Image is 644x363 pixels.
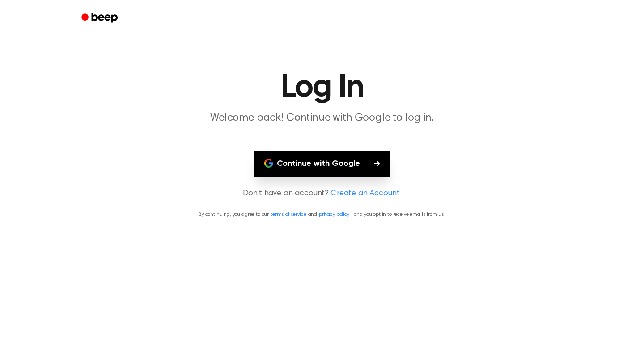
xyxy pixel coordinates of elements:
[319,212,349,217] a: privacy policy
[11,211,633,219] p: By continuing, you agree to our and , and you opt in to receive emails from us.
[75,9,126,27] a: Beep
[150,111,494,126] p: Welcome back! Continue with Google to log in.
[11,188,633,200] p: Don’t have an account?
[93,72,551,104] h1: Log In
[254,151,390,177] button: Continue with Google
[271,212,306,217] a: terms of service
[330,188,399,200] a: Create an Account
